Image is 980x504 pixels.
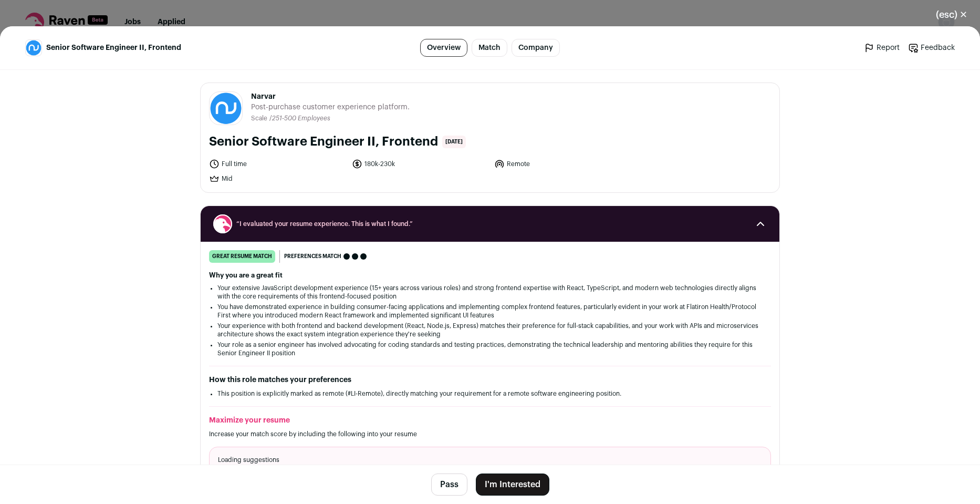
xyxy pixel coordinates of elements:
h1: Senior Software Engineer II, Frontend [209,133,438,150]
button: Pass [431,474,467,496]
img: f3382d30f67687052d48a767b76d9b85de1a875e7b4cadffff158869ff957c40.png [26,40,41,56]
li: Scale [251,115,269,122]
li: Remote [494,159,631,169]
div: great resume match [209,250,275,263]
h2: Maximize your resume [209,415,771,426]
a: Match [472,39,507,57]
li: Your experience with both frontend and backend development (React, Node.js, Express) matches thei... [217,322,763,338]
span: [DATE] [442,136,466,148]
li: Mid [209,173,346,184]
li: Your extensive JavaScript development experience (15+ years across various roles) and strong fron... [217,284,763,301]
button: Close modal [923,3,980,26]
li: Your role as a senior engineer has involved advocating for coding standards and testing practices... [217,341,763,357]
li: You have demonstrated experience in building consumer-facing applications and implementing comple... [217,303,763,320]
li: This position is explicitly marked as remote (#LI-Remote), directly matching your requirement for... [217,389,763,398]
span: 251-500 Employees [272,115,330,121]
span: Senior Software Engineer II, Frontend [46,43,181,53]
li: Full time [209,159,346,169]
span: Preferences match [284,251,341,262]
a: Company [512,39,560,57]
li: / [269,115,330,122]
li: 180k-230k [352,159,488,169]
span: Narvar [251,91,410,102]
a: Report [864,43,900,53]
h2: Why you are a great fit [209,271,771,280]
p: Increase your match score by including the following into your resume [209,430,771,438]
button: I'm Interested [476,474,549,496]
a: Overview [420,39,467,57]
img: f3382d30f67687052d48a767b76d9b85de1a875e7b4cadffff158869ff957c40.png [210,92,242,125]
span: Post-purchase customer experience platform. [251,102,410,112]
h2: How this role matches your preferences [209,375,771,385]
span: “I evaluated your resume experience. This is what I found.” [236,220,744,228]
a: Feedback [908,43,955,53]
